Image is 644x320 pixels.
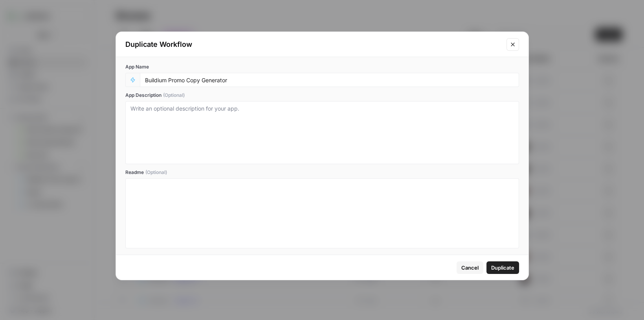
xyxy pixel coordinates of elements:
button: Cancel [457,261,483,274]
span: (Optional) [145,169,167,176]
button: Close modal [506,38,519,51]
label: Readme [125,169,519,176]
label: App Name [125,63,519,70]
button: Duplicate [486,261,519,274]
div: Duplicate Workflow [125,39,502,50]
label: App Description [125,92,519,99]
input: Untitled [145,76,514,83]
span: Duplicate [491,264,514,272]
span: (Optional) [163,92,185,99]
span: Cancel [461,264,479,272]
